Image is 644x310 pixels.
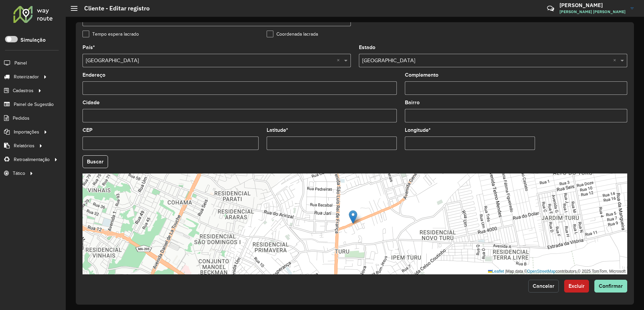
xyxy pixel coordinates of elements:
[528,280,559,293] button: Cancelar
[527,269,556,274] a: OpenStreetMap
[83,43,95,51] label: País
[405,99,420,107] label: Bairro
[405,126,431,134] label: Longitude
[564,280,589,293] button: Excluir
[267,126,288,134] label: Latitude
[559,9,626,15] span: [PERSON_NAME] [PERSON_NAME]
[486,269,627,274] div: Map data © contributors,© 2025 TomTom, Microsoft
[83,71,105,79] label: Endereço
[594,280,627,293] button: Confirmar
[83,31,139,38] label: Tempo espera lacrado
[505,269,506,274] span: |
[267,31,318,38] label: Coordenada lacrada
[13,170,25,177] span: Tático
[13,87,34,94] span: Cadastros
[13,115,30,122] span: Pedidos
[337,56,342,65] span: Clear all
[77,5,150,12] h2: Cliente - Editar registro
[569,283,585,289] span: Excluir
[543,1,558,16] a: Contato Rápido
[83,126,93,134] label: CEP
[14,142,35,149] span: Relatórios
[599,283,623,289] span: Confirmar
[14,128,39,135] span: Importações
[20,36,46,44] label: Simulação
[488,269,504,274] a: Leaflet
[14,101,54,108] span: Painel de Sugestão
[533,283,554,289] span: Cancelar
[359,43,375,51] label: Estado
[405,71,438,79] label: Complemento
[14,73,39,80] span: Roteirizador
[14,60,27,67] span: Painel
[349,210,357,224] img: Marker
[559,2,626,8] h3: [PERSON_NAME]
[14,156,50,163] span: Retroalimentação
[613,56,619,65] span: Clear all
[83,155,108,168] button: Buscar
[83,99,100,107] label: Cidade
